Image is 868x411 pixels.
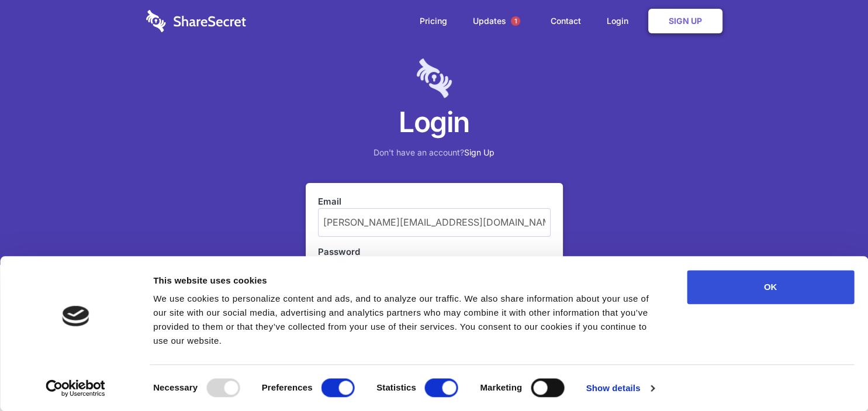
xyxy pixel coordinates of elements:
[539,3,593,39] a: Contact
[262,382,313,392] strong: Preferences
[511,16,520,26] span: 1
[417,58,452,98] img: logo-lt-purple-60x68@2x-c671a683ea72a1d466fb5d642181eefbee81c4e10ba9aed56c8e1d7e762e8086.png
[810,353,854,397] iframe: Drift Widget Chat Controller
[687,270,854,304] button: OK
[318,246,551,258] label: Password
[376,382,416,392] strong: Statistics
[464,147,494,157] a: Sign Up
[586,379,654,397] a: Show details
[595,3,646,39] a: Login
[146,10,246,32] img: logo-wordmark-white-trans-d4663122ce5f474addd5e946df7df03e33cb6a1c49d2221995e7729f52c070b2.svg
[408,3,459,39] a: Pricing
[153,292,660,348] div: We use cookies to personalize content and ads, and to analyze our traffic. We also share informat...
[153,382,198,392] strong: Necessary
[480,382,522,392] strong: Marketing
[318,195,551,208] label: Email
[648,9,722,33] a: Sign Up
[25,379,127,397] a: Usercentrics Cookiebot - opens in a new window
[62,306,89,326] img: logo
[153,374,153,374] legend: Consent Selection
[153,274,660,288] div: This website uses cookies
